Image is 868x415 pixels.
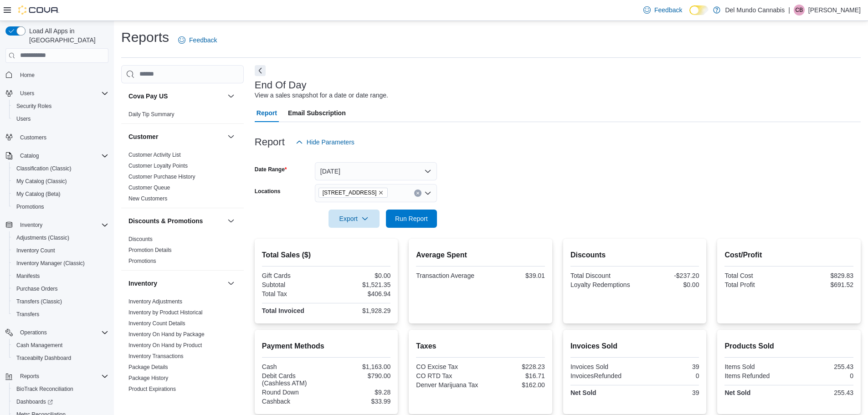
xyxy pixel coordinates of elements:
[20,329,47,336] span: Operations
[262,389,324,396] div: Round Down
[16,220,108,231] span: Inventory
[570,372,633,379] div: InvoicesRefunded
[724,281,787,288] div: Total Profit
[9,244,112,257] button: Inventory Count
[794,5,805,15] div: Cody Brumfield
[255,166,287,173] label: Date Range
[328,372,390,379] div: $790.00
[16,327,51,338] button: Operations
[20,373,39,380] span: Reports
[13,283,62,294] a: Purchase Orders
[9,231,112,244] button: Adjustments (Classic)
[329,210,380,228] button: Export
[16,311,39,318] span: Transfers
[13,113,108,124] span: Users
[2,68,112,82] button: Home
[128,386,176,392] a: Product Expirations
[791,389,853,396] div: 255.43
[16,88,108,99] span: Users
[570,363,633,370] div: Invoices Sold
[13,353,75,364] a: Traceabilty Dashboard
[416,372,478,379] div: CO RTD Tax
[483,272,545,279] div: $39.01
[128,162,188,169] span: Customer Loyalty Points
[689,5,709,15] input: Dark Mode
[16,132,50,143] a: Customers
[13,245,59,256] a: Inventory Count
[16,203,44,210] span: Promotions
[416,381,478,389] div: Denver Marijuana Tax
[9,257,112,270] button: Inventory Manager (Classic)
[262,281,324,288] div: Subtotal
[9,175,112,188] button: My Catalog (Classic)
[26,26,108,45] span: Load All Apps in [GEOGRAPHIC_DATA]
[13,271,43,282] a: Manifests
[16,132,108,143] span: Customers
[20,152,39,159] span: Catalog
[416,272,478,279] div: Transaction Average
[128,184,170,191] span: Customer Queue
[318,188,388,198] span: 2394 S Broadway
[725,5,785,15] p: Del Mundo Cannabis
[128,173,195,180] span: Customer Purchase History
[2,131,112,144] button: Customers
[16,190,61,198] span: My Catalog (Beta)
[128,385,176,393] span: Product Expirations
[13,163,75,174] a: Classification (Classic)
[13,396,108,407] span: Dashboards
[637,272,699,279] div: -$237.20
[128,375,168,381] a: Package History
[255,188,281,195] label: Locations
[483,363,545,370] div: $228.23
[13,201,48,212] a: Promotions
[9,270,112,282] button: Manifests
[414,190,421,197] button: Clear input
[128,353,184,360] span: Inventory Transactions
[13,309,108,320] span: Transfers
[328,363,390,370] div: $1,163.00
[121,234,244,270] div: Discounts & Promotions
[16,327,108,338] span: Operations
[262,272,324,279] div: Gift Cards
[128,309,203,316] a: Inventory by Product Historical
[13,384,77,395] a: BioTrack Reconciliation
[128,174,195,180] a: Customer Purchase History
[323,188,377,197] span: [STREET_ADDRESS]
[16,371,43,382] button: Reports
[9,113,112,125] button: Users
[128,92,224,101] button: Cova Pay US
[292,133,358,151] button: Hide Parameters
[13,271,108,282] span: Manifests
[724,363,787,370] div: Items Sold
[9,100,112,113] button: Security Roles
[9,308,112,321] button: Transfers
[9,162,112,175] button: Classification (Classic)
[9,295,112,308] button: Transfers (Classic)
[328,307,390,314] div: $1,928.29
[9,352,112,364] button: Traceabilty Dashboard
[128,247,172,253] a: Promotion Details
[128,331,205,338] a: Inventory On Hand by Package
[128,364,168,370] a: Package Details
[637,363,699,370] div: 39
[13,258,108,269] span: Inventory Manager (Classic)
[128,374,168,382] span: Package History
[128,236,153,243] span: Discounts
[483,381,545,389] div: $162.00
[13,189,108,200] span: My Catalog (Beta)
[288,104,346,122] span: Email Subscription
[128,320,185,327] a: Inventory Count Details
[13,258,88,269] a: Inventory Manager (Classic)
[16,398,53,405] span: Dashboards
[262,341,391,352] h2: Payment Methods
[128,151,181,159] span: Customer Activity List
[13,113,34,124] a: Users
[262,363,324,370] div: Cash
[395,214,428,223] span: Run Report
[16,178,67,185] span: My Catalog (Classic)
[128,342,202,349] span: Inventory On Hand by Product
[121,109,244,123] div: Cova Pay US
[13,296,66,307] a: Transfers (Classic)
[315,162,437,180] button: [DATE]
